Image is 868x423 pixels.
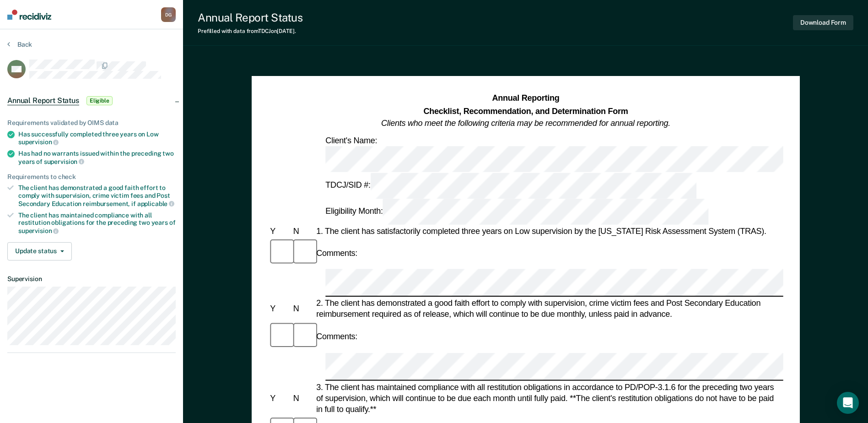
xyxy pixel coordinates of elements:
[323,173,698,199] div: TDCJ/SID #:
[268,304,291,315] div: Y
[86,96,113,105] span: Eligible
[161,7,176,22] div: D G
[314,298,783,320] div: 2. The client has demonstrated a good faith effort to comply with supervision, crime victim fees ...
[198,11,302,24] div: Annual Report Status
[7,96,79,105] span: Annual Report Status
[44,158,84,165] span: supervision
[7,40,32,49] button: Back
[291,226,314,237] div: N
[291,393,314,404] div: N
[314,331,359,342] div: Comments:
[268,226,291,237] div: Y
[268,393,291,404] div: Y
[18,184,176,207] div: The client has demonstrated a good faith effort to comply with supervision, crime victim fees and...
[492,94,559,103] strong: Annual Reporting
[314,226,783,237] div: 1. The client has satisfactorily completed three years on Low supervision by the [US_STATE] Risk ...
[423,106,628,115] strong: Checklist, Recommendation, and Determination Form
[793,15,853,30] button: Download Form
[314,248,359,259] div: Comments:
[323,199,710,225] div: Eligibility Month:
[314,381,783,415] div: 3. The client has maintained compliance with all restitution obligations in accordance to PD/POP-...
[7,173,176,181] div: Requirements to check
[7,119,176,127] div: Requirements validated by OIMS data
[837,392,859,414] div: Open Intercom Messenger
[18,150,176,165] div: Has had no warrants issued within the preceding two years of
[381,119,670,128] em: Clients who meet the following criteria may be recommended for annual reporting.
[161,7,176,22] button: DG
[7,10,51,20] img: Recidiviz
[291,304,314,315] div: N
[198,28,302,34] div: Prefilled with data from TDCJ on [DATE] .
[18,130,176,146] div: Has successfully completed three years on Low
[18,211,176,235] div: The client has maintained compliance with all restitution obligations for the preceding two years of
[18,138,59,146] span: supervision
[7,275,176,283] dt: Supervision
[18,227,59,234] span: supervision
[137,200,174,207] span: applicable
[7,242,72,260] button: Update status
